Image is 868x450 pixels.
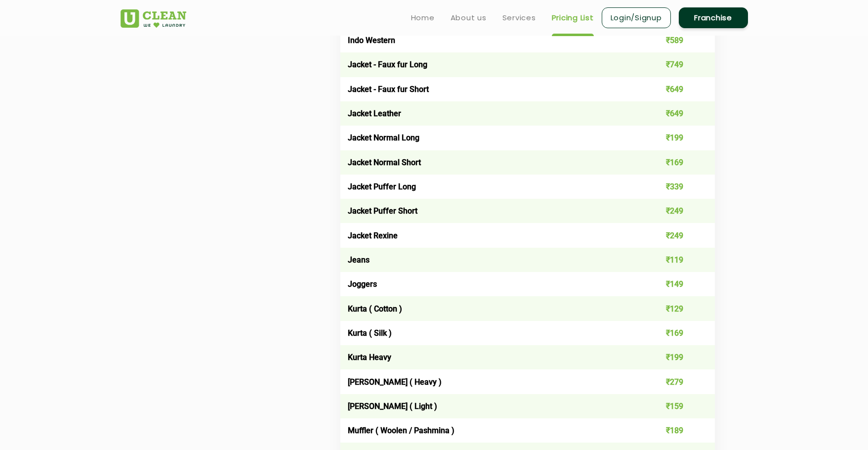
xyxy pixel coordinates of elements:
td: Jacket Normal Short [340,150,640,175]
td: Jacket Normal Long [340,126,640,150]
a: Pricing List [552,12,594,24]
td: [PERSON_NAME] ( Heavy ) [340,369,640,394]
td: ₹749 [640,52,715,77]
td: Jacket Puffer Long [340,175,640,199]
td: Jacket Rexine [340,223,640,247]
td: ₹159 [640,394,715,418]
td: ₹249 [640,199,715,223]
td: ₹129 [640,296,715,320]
td: Jacket Puffer Short [340,199,640,223]
td: Jacket - Faux fur Long [340,52,640,77]
td: Kurta ( Cotton ) [340,296,640,320]
td: ₹199 [640,126,715,150]
td: ₹649 [640,77,715,101]
td: ₹199 [640,345,715,369]
td: Jacket - Faux fur Short [340,77,640,101]
td: ₹649 [640,101,715,126]
td: ₹189 [640,418,715,443]
a: Services [502,12,536,24]
a: Franchise [679,7,748,28]
img: UClean Laundry and Dry Cleaning [121,9,186,28]
td: ₹169 [640,321,715,345]
a: Home [411,12,435,24]
td: ₹119 [640,248,715,272]
td: Joggers [340,272,640,296]
td: Muffler ( Woolen / Pashmina ) [340,418,640,443]
td: ₹149 [640,272,715,296]
td: ₹249 [640,223,715,247]
td: ₹589 [640,28,715,52]
td: ₹169 [640,150,715,175]
td: Jeans [340,248,640,272]
td: Kurta ( Silk ) [340,321,640,345]
td: Jacket Leather [340,101,640,126]
a: About us [451,12,487,24]
td: [PERSON_NAME] ( Light ) [340,394,640,418]
a: Login/Signup [602,7,671,28]
td: ₹339 [640,175,715,199]
td: Indo Western [340,28,640,52]
td: ₹279 [640,369,715,394]
td: Kurta Heavy [340,345,640,369]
